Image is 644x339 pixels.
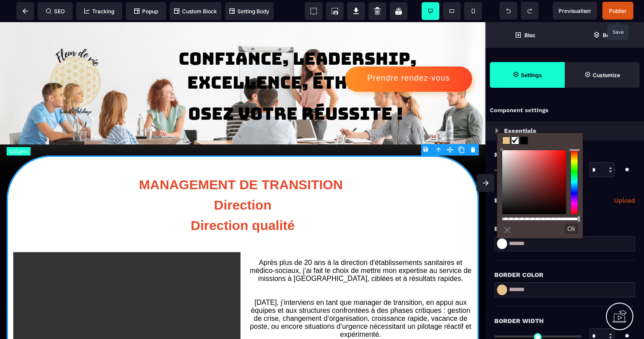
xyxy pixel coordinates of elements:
button: Ok [565,224,578,234]
span: Setting Body [229,8,269,15]
span: rgb(0, 0, 0) [520,136,528,144]
span: SEO [46,8,65,15]
strong: Settings [521,72,542,78]
a: Upload [614,195,635,206]
span: rgb(255, 255, 255) [511,136,519,144]
strong: Customize [593,72,620,78]
div: Border Color [494,269,635,280]
span: Tracking [84,8,114,15]
span: Open Layer Manager [565,22,644,48]
div: Component settings [485,102,644,119]
span: Previsualiser [559,8,591,14]
p: Background Image [494,195,561,206]
p: Essentials [504,125,536,136]
strong: Bloc [524,32,535,39]
span: Open Style Manager [565,62,640,88]
strong: Body [603,32,616,39]
span: Margin Top [494,149,535,160]
a: ⨯ [502,222,513,237]
span: Preview [553,2,597,19]
span: Screenshot [326,2,344,20]
div: Background Color [494,223,635,234]
b: MANAGEMENT DE TRANSITION Direction Direction qualité [139,155,346,210]
span: rgb(234, 194, 140) [502,136,510,144]
span: Publier [609,8,627,14]
span: Settings [490,62,565,88]
span: Border Width [494,316,543,326]
button: Prendre rendez-vous [345,44,472,70]
img: loading [495,128,499,133]
span: View components [305,2,322,20]
span: Popup [134,8,158,15]
span: Open Blocks [485,22,565,48]
span: Custom Block [174,8,217,15]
